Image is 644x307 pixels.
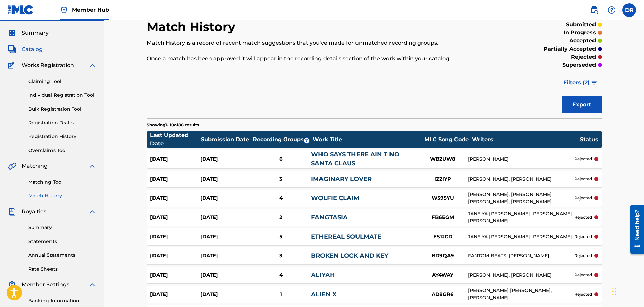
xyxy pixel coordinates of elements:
[28,147,96,154] a: Overclaims Tool
[569,37,596,45] p: accepted
[22,61,74,69] span: Works Registration
[417,194,468,202] div: W595YU
[468,272,574,279] div: [PERSON_NAME], [PERSON_NAME]
[8,61,17,69] img: Works Registration
[88,61,96,69] img: expand
[150,233,201,241] div: [DATE]
[150,194,201,202] div: [DATE]
[468,156,574,163] div: [PERSON_NAME]
[200,252,251,260] div: [DATE]
[605,3,618,17] div: Help
[311,151,399,167] a: WHO SAYS THERE AIN T NO SANTA CLAUS
[421,135,472,144] div: MLC Song Code
[201,135,251,144] div: Submission Date
[72,6,109,14] span: Member Hub
[251,155,311,163] div: 6
[200,290,251,298] div: [DATE]
[28,119,96,126] a: Registration Drafts
[311,233,381,240] a: ETHEREAL SOULMATE
[88,162,96,170] img: expand
[580,135,598,144] div: Status
[564,29,596,37] p: in progress
[8,29,49,37] a: SummarySummary
[562,61,596,69] p: superseded
[311,252,388,259] a: BROKEN LOCK AND KEY
[200,175,251,183] div: [DATE]
[468,233,574,240] div: JANEIYA [PERSON_NAME] [PERSON_NAME]
[150,155,201,163] div: [DATE]
[574,214,592,220] p: rejected
[574,253,592,259] p: rejected
[468,287,574,301] div: [PERSON_NAME] [PERSON_NAME], [PERSON_NAME]
[468,252,574,259] div: FANTOM BEATS, [PERSON_NAME]
[28,238,96,245] a: Statements
[28,224,96,231] a: Summary
[311,271,335,279] a: ALIYAH
[417,155,468,163] div: WB2UW8
[304,138,309,143] span: ?
[8,281,16,289] img: Member Settings
[574,195,592,201] p: rejected
[150,131,201,148] div: Last Updated Date
[311,175,372,183] a: IMAGINARY LOVER
[608,6,616,14] img: help
[313,135,420,144] div: Work Title
[22,208,46,216] span: Royalties
[559,74,602,91] button: Filters (2)
[147,19,239,34] h2: Match History
[200,271,251,279] div: [DATE]
[468,210,574,224] div: JANEIYA [PERSON_NAME] [PERSON_NAME] [PERSON_NAME]
[200,214,251,221] div: [DATE]
[574,272,592,278] p: rejected
[22,281,69,289] span: Member Settings
[417,175,468,183] div: IZ2IYP
[590,6,598,14] img: search
[8,5,34,15] img: MLC Logo
[22,45,43,53] span: Catalog
[625,202,644,256] iframe: Resource Center
[8,29,16,37] img: Summary
[28,252,96,259] a: Annual Statements
[571,53,596,61] p: rejected
[28,92,96,99] a: Individual Registration Tool
[311,214,348,221] a: FANGTASIA
[251,271,311,279] div: 4
[251,290,311,298] div: 1
[251,252,311,260] div: 3
[150,290,201,298] div: [DATE]
[574,291,592,297] p: rejected
[8,208,16,216] img: Royalties
[28,297,96,304] a: Banking Information
[311,194,359,202] a: WOLFIE CLAIM
[28,105,96,113] a: Bulk Registration Tool
[417,252,468,260] div: BD9QA9
[591,81,597,85] img: filter
[587,3,601,17] a: Public Search
[610,275,644,307] div: Chat Widget
[566,21,596,29] p: submitted
[150,252,201,260] div: [DATE]
[417,271,468,279] div: AY4WAY
[200,233,251,241] div: [DATE]
[150,214,201,221] div: [DATE]
[22,162,48,170] span: Matching
[28,133,96,140] a: Registration History
[28,78,96,85] a: Claiming Tool
[88,281,96,289] img: expand
[574,234,592,240] p: rejected
[563,79,590,87] span: Filters ( 2 )
[468,191,574,205] div: [PERSON_NAME], [PERSON_NAME] [PERSON_NAME], [PERSON_NAME] LILITHZPLUG
[251,214,311,221] div: 2
[417,290,468,298] div: AD8GR6
[60,6,68,14] img: Top Rightsholder
[622,3,636,17] div: User Menu
[88,208,96,216] img: expand
[150,175,201,183] div: [DATE]
[417,233,468,241] div: ES1JCD
[28,266,96,273] a: Rate Sheets
[468,176,574,183] div: [PERSON_NAME], [PERSON_NAME]
[28,179,96,186] a: Matching Tool
[251,175,311,183] div: 3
